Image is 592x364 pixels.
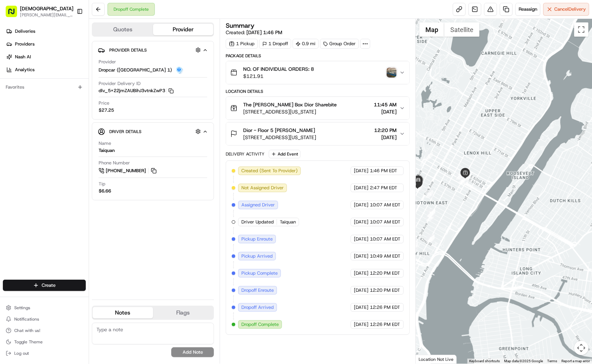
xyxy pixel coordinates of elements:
button: [DEMOGRAPHIC_DATA][PERSON_NAME][EMAIL_ADDRESS][DOMAIN_NAME] [3,3,74,20]
div: 1 Pickup [226,39,258,49]
span: Toggle Theme [14,339,43,345]
div: 12 [427,209,435,217]
span: Driver Details [109,129,141,134]
img: drop_car_logo.png [175,66,183,74]
button: photo_proof_of_delivery image [387,68,397,78]
div: 22 [425,190,433,198]
button: dlv_5X22jmZAUBihJ3vtnkZwP3 [99,88,174,94]
button: Keyboard shortcuts [469,359,500,364]
div: 13 [410,242,418,250]
img: 1736555255976-a54dd68f-1ca7-489b-9aae-adbdc363a1c4 [7,68,20,80]
span: [DATE] [354,321,368,328]
button: Chat with us! [3,326,86,336]
span: [DATE] [354,287,368,294]
img: Google [418,354,441,364]
span: 10:07 AM EDT [370,236,400,242]
button: Toggle fullscreen view [574,22,588,37]
span: Reassign [519,6,537,12]
div: 10 [426,213,434,221]
span: 10:49 AM EDT [370,253,400,259]
button: Create [3,280,86,291]
span: [DATE] [374,108,397,115]
button: CancelDelivery [543,3,589,16]
a: 📗Knowledge Base [4,100,57,113]
button: Reassign [515,3,540,16]
span: 2:47 PM EDT [370,185,397,191]
button: Add Event [269,150,300,158]
a: Analytics [3,64,89,75]
button: Settings [3,303,86,313]
span: Settings [14,305,30,311]
div: 6 [462,174,470,181]
span: [DATE] [354,168,368,174]
button: NO. OF INDIVIDUAL ORDERS: 8$121.91photo_proof_of_delivery image [226,61,409,84]
span: [STREET_ADDRESS][US_STATE] [243,108,337,115]
a: [PHONE_NUMBER] [99,167,158,175]
span: Driver Updated [241,219,274,225]
span: 12:20 PM EDT [370,287,400,294]
div: $6.66 [99,188,111,194]
span: Deliveries [15,28,35,35]
span: Analytics [15,67,35,73]
button: Show street map [419,22,444,37]
span: Map data ©2025 Google [504,359,543,363]
span: Pickup Complete [241,270,278,276]
span: 12:20 PM EDT [370,270,400,276]
span: Created: [226,29,282,36]
button: [DEMOGRAPHIC_DATA] [20,5,73,12]
button: Provider Details [98,44,208,56]
span: Knowledge Base [14,103,54,110]
span: Cancel Delivery [554,6,586,12]
div: 9 [427,235,435,243]
span: 10:07 AM EDT [370,219,400,225]
span: Name [99,140,111,147]
a: Deliveries [3,26,89,37]
span: [DATE] [354,236,368,242]
span: Not Assigned Driver [241,185,284,191]
button: Flags [153,307,214,318]
span: Dropcar ([GEOGRAPHIC_DATA] 1) [99,67,172,73]
button: Show satellite imagery [444,22,480,37]
input: Clear [19,46,117,53]
div: Location Details [226,89,410,94]
span: $27.25 [99,107,114,114]
span: Log out [14,350,29,356]
span: Pylon [71,120,86,126]
span: Nash AI [15,54,31,60]
h3: Summary [226,22,255,29]
span: Provider Delivery ID [99,80,141,87]
div: We're available if you need us! [24,75,90,80]
span: [DATE] [354,253,368,259]
span: [DATE] [354,219,368,225]
button: Dior - Floor 5 [PERSON_NAME][STREET_ADDRESS][US_STATE]12:20 PM[DATE] [226,122,409,145]
div: 0.9 mi [293,39,319,49]
span: $121.91 [243,73,314,80]
button: The [PERSON_NAME] Box Dior Sharebite[STREET_ADDRESS][US_STATE]11:45 AM[DATE] [226,97,409,120]
span: 12:20 PM [374,127,397,134]
button: Start new chat [121,70,130,78]
span: Tip [99,181,105,187]
div: 23 [414,184,422,192]
span: Assigned Driver [241,202,275,208]
button: Notes [93,307,153,318]
span: [DATE] [374,134,397,141]
span: Provider Details [109,47,147,53]
div: 5 [425,152,433,160]
span: Create [42,282,56,289]
span: [DATE] [354,304,368,311]
a: Providers [3,38,89,50]
span: NO. OF INDIVIDUAL ORDERS: 8 [243,65,314,73]
a: Open this area in Google Maps (opens a new window) [418,354,441,364]
span: Pickup Enroute [241,236,273,242]
span: Created (Sent To Provider) [241,168,298,174]
a: Report a map error [561,359,590,363]
div: 11 [428,209,435,217]
div: 21 [456,172,464,180]
span: [DATE] [354,202,368,208]
span: Provider [99,59,116,65]
button: [PERSON_NAME][EMAIL_ADDRESS][DOMAIN_NAME] [20,12,73,18]
div: 7 [459,176,466,184]
span: Pickup Arrived [241,253,273,259]
a: 💻API Documentation [57,100,117,113]
div: Delivery Activity [226,151,264,157]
